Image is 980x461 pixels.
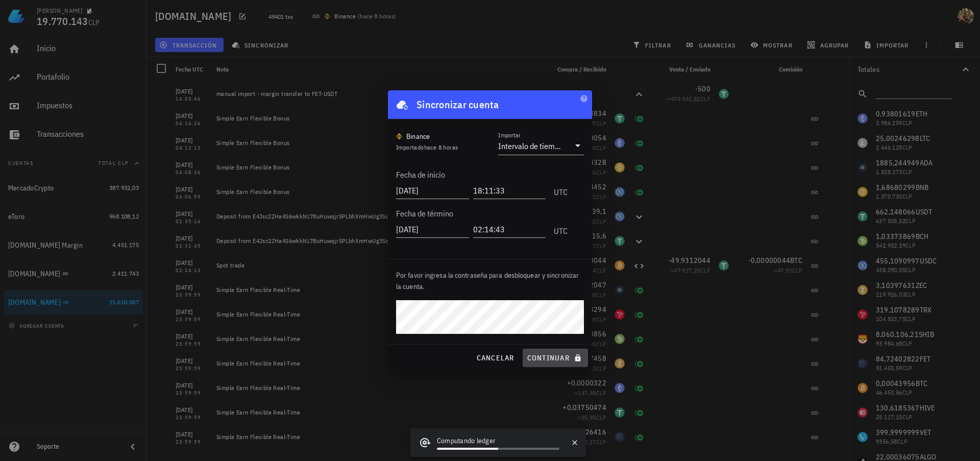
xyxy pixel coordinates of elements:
label: Importar [498,131,521,139]
span: continuar [527,353,584,362]
input: 2025-08-26 [396,182,469,199]
input: 02:08:34 [473,221,546,237]
div: Binance [406,131,430,141]
label: Fecha de inicio [396,169,445,180]
button: cancelar [472,349,518,367]
span: Importado [396,143,458,151]
div: UTC [550,176,568,202]
span: hace 8 horas [424,143,458,151]
input: 2025-08-26 [396,221,469,237]
div: Computando ledger [437,435,559,448]
div: ImportarIntervalo de tiempo [498,137,584,155]
label: Fecha de término [396,208,453,219]
img: 270.png [396,133,402,139]
div: Intervalo de tiempo [498,141,562,151]
button: continuar [523,349,588,367]
input: 02:08:34 [473,182,546,199]
div: Sincronizar cuenta [416,96,499,113]
div: UTC [550,215,568,240]
span: cancelar [476,353,514,362]
p: Por favor ingresa la contraseña para desbloquear y sincronizar la cuenta. [396,270,584,292]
